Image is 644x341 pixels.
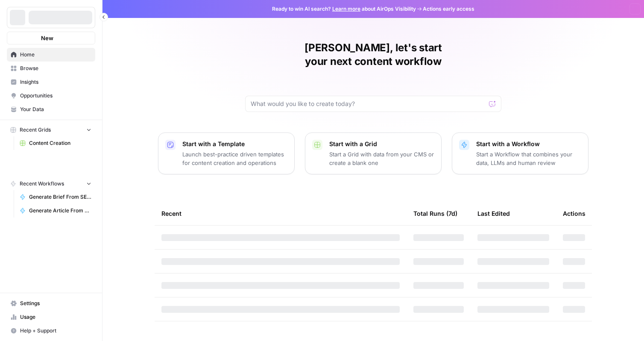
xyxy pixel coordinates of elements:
p: Start a Workflow that combines your data, LLMs and human review [476,150,581,167]
div: Recent [161,202,400,225]
a: Generate Article From Outline [16,204,95,218]
a: Browse [7,62,95,75]
button: Start with a WorkflowStart a Workflow that combines your data, LLMs and human review [452,132,588,174]
div: Last Edited [477,202,510,225]
button: Recent Workflows [7,177,95,190]
div: Total Runs (7d) [413,202,457,225]
span: Actions early access [423,5,474,13]
a: Your Data [7,103,95,116]
a: Learn more [332,6,360,12]
span: Your Data [20,106,91,113]
span: Usage [20,313,91,321]
button: Start with a GridStart a Grid with data from your CMS or create a blank one [305,132,442,174]
button: New [7,32,95,44]
a: Opportunities [7,89,95,103]
p: Start with a Grid [329,140,434,148]
a: Insights [7,75,95,89]
input: What would you like to create today? [251,100,486,108]
button: Start with a TemplateLaunch best-practice driven templates for content creation and operations [158,132,295,174]
span: Insights [20,78,91,86]
p: Launch best-practice driven templates for content creation and operations [182,150,287,167]
span: Generate Article From Outline [29,207,91,215]
a: Settings [7,297,95,310]
span: Recent Grids [20,126,51,134]
span: Home [20,51,91,59]
p: Start a Grid with data from your CMS or create a blank one [329,150,434,167]
a: Generate Brief From SERP [16,190,95,204]
p: Start with a Workflow [476,140,581,148]
span: Browse [20,65,91,72]
span: New [41,34,53,42]
button: Recent Grids [7,123,95,136]
a: Content Creation [16,136,95,150]
a: Home [7,48,95,62]
a: Usage [7,310,95,324]
span: Help + Support [20,327,91,335]
span: Recent Workflows [20,180,64,188]
span: Settings [20,300,91,307]
button: Help + Support [7,324,95,338]
span: Content Creation [29,139,91,147]
span: Opportunities [20,92,91,100]
p: Start with a Template [182,140,287,148]
span: Generate Brief From SERP [29,193,91,201]
h1: [PERSON_NAME], let's start your next content workflow [245,41,501,68]
span: Ready to win AI search? about AirOps Visibility [272,5,416,13]
div: Actions [563,202,585,225]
